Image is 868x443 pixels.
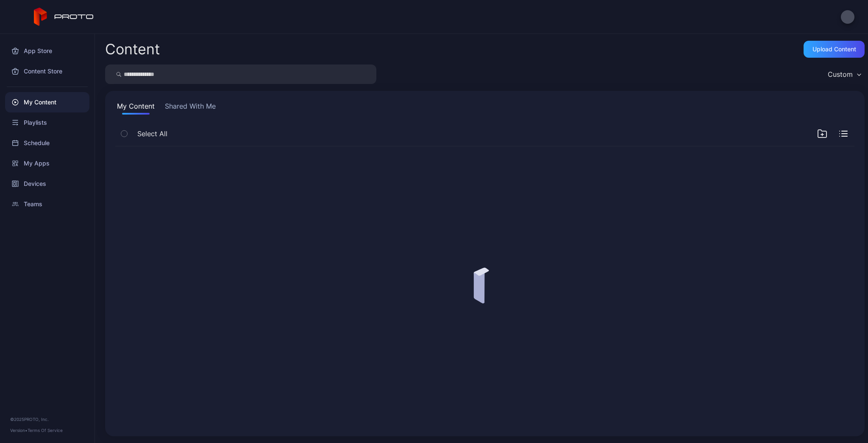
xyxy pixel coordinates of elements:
a: Teams [5,194,89,214]
button: Upload Content [804,41,865,58]
button: Custom [823,64,865,84]
a: Content Store [5,61,89,81]
a: My Apps [5,153,89,174]
div: © 2025 PROTO, Inc. [10,416,84,423]
a: Devices [5,174,89,194]
a: Schedule [5,133,89,153]
div: Content [105,42,160,56]
span: Version • [10,428,28,433]
div: Upload Content [812,46,856,53]
a: My Content [5,92,89,112]
a: Playlists [5,112,89,133]
span: Select All [137,129,167,139]
div: Custom [828,70,853,79]
a: App Store [5,41,89,61]
button: Shared With Me [163,101,217,115]
a: Terms Of Service [28,428,63,433]
button: My Content [115,101,156,115]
